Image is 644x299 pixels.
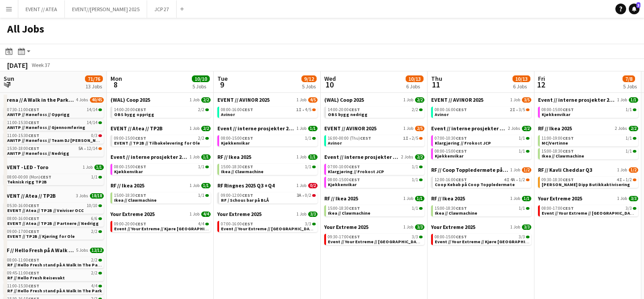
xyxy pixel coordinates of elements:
[431,166,531,195] div: RF // Coop Toppledermøte på [PERSON_NAME]1 Job1/212:00-16:00CEST4I4A•1/2Coop Kebab på Coop Topple...
[542,140,568,146] span: MC/Vertinne
[328,164,423,174] a: 07:00-10:00CEST1/1Klargjøring // Frokost JCP
[324,154,399,160] span: Event // interne prosjekter 2025
[242,107,253,112] span: CEST
[510,108,515,112] span: 2I
[431,195,531,224] div: RF // Ikea 20251 Job1/115:00-18:30CEST1/1Ikea // Clawmachine
[629,196,638,201] span: 3/3
[4,164,104,170] a: EVENT - LED - Toro1 Job1/1
[431,195,531,202] a: RF // Ikea 20251 Job1/1
[198,136,204,141] span: 2/2
[522,196,531,201] span: 1/1
[538,96,615,103] span: Event // interne prosjekter 2025
[135,192,146,198] span: CEST
[114,169,143,174] span: Kjøkkenvikar
[110,211,155,217] span: Your Extreme 2025
[431,96,531,125] div: EVENT // AVINOR 20251 Job3/508:00-16:00CEST2I•3/5Avinor
[221,108,316,112] div: •
[324,96,424,103] a: (WAL) Coop 20251 Job2/2
[297,154,306,160] span: 1 Job
[456,205,467,211] span: CEST
[217,211,262,217] span: Your Extreme 2025
[328,135,423,145] a: 16:00-00:00 (Thu)CEST1I•2/5Avinor
[328,140,342,146] span: Avinor
[7,137,106,143] span: AWITP // Hønefoss // Team DJ Walkie
[217,154,318,182] div: RF // Ikea 20251 Job1/115:00-18:30CEST1/1Ikea // Clawmachine
[110,182,211,211] div: RF // Ikea 20251 Job1/115:00-18:30CEST1/1Ikea // Clawmachine
[190,97,199,103] span: 1 Job
[4,164,48,170] span: EVENT - LED - Toro
[360,135,371,141] span: CEST
[324,195,424,224] div: RF // Ikea 20251 Job1/115:00-18:30CEST1/1Ikea // Clawmachine
[629,126,638,131] span: 2/2
[4,192,104,199] a: EVENT // Atea // TP2B3 Jobs18/18
[221,169,263,174] span: Ikea // Clawmachine
[626,206,632,211] span: 3/3
[328,177,423,187] a: 08:00-15:00CEST1/1Kjøkkenvikar
[563,205,574,211] span: CEST
[110,96,150,103] span: (WAL) Coop 2025
[217,154,251,160] span: RF // Ikea 2025
[328,136,371,141] span: 16:00-00:00 (Thu)
[435,136,467,141] span: 07:00-10:30
[110,182,211,189] a: RF // Ikea 20251 Job1/1
[217,125,295,132] span: Event // interne prosjekter 2025
[297,126,306,131] span: 1 Job
[626,178,632,182] span: 1/2
[28,133,39,138] span: CEST
[114,112,154,117] span: OBS bygg opprigg
[538,195,582,202] span: Your Extreme 2025
[7,220,99,226] span: EVENT // Atea // TP2B // Partnere // Nedrigg
[201,97,211,103] span: 2/2
[456,135,467,141] span: CEST
[617,97,627,103] span: 1 Job
[28,120,39,125] span: CEST
[135,135,146,141] span: CEST
[91,175,97,179] span: 1/1
[7,216,39,221] span: 08:00-16:00
[324,195,358,202] span: RF // Ikea 2025
[349,205,360,211] span: CEST
[538,166,592,173] span: RF // Kavli Cheddar Q3
[431,125,506,132] span: Event // interne prosjekter 2025
[7,145,102,156] a: 15:30-18:00CEST5A•12/14AWITP // Hønefoss // Nedrigg
[87,203,97,208] span: 10/10
[308,97,318,103] span: 4/5
[538,96,638,125] div: Event // interne prosjekter 20251 Job1/108:00-15:00CEST1/1Kjøkkenvikar
[542,205,636,216] a: 08:00-17:00CEST3/3Event // Your Extreme // [GEOGRAPHIC_DATA]
[198,165,204,169] span: 1/1
[308,183,318,188] span: 0/2
[542,182,630,187] span: Kavli Cheddar Dipp Butikkaktivisering
[324,154,424,160] a: Event // interne prosjekter 20252 Jobs2/2
[94,165,104,170] span: 1/1
[87,146,97,151] span: 12/14
[90,97,104,103] span: 40/45
[221,135,316,145] a: 08:00-15:00CEST1/1Kjøkkenvikar
[28,203,39,208] span: CEST
[403,196,413,201] span: 1 Job
[7,108,39,112] span: 07:30-11:00
[114,135,209,145] a: 09:00-15:00CEST2/2EVENT // TP2B // Tilbakelevering for Ole
[7,107,102,117] a: 07:30-11:00CEST14/14AWITP // Hønefoss // Opprigg
[504,178,509,182] span: 4I
[305,136,311,141] span: 1/1
[435,148,530,158] a: 08:00-15:00CEST1/1Kjøkkenvikar
[538,125,572,132] span: RF // Ikea 2025
[221,140,250,146] span: Kjøkkenvikar
[403,97,413,103] span: 1 Job
[242,221,253,227] span: CEST
[217,182,318,211] div: RF Ringnes 2025 Q3 +Q41 Job0/209:00-12:00CEST3A•0/2RF / Schous bar på BLÅ
[629,167,638,173] span: 1/2
[297,212,306,217] span: 1 Job
[412,136,418,141] span: 2/5
[305,165,311,169] span: 1/1
[217,96,270,103] span: EVENT // AVINOR 2025
[542,108,574,112] span: 08:00-15:00
[519,149,525,154] span: 1/1
[7,133,39,138] span: 11:00-15:30
[221,192,316,203] a: 09:00-12:00CEST3A•0/2RF / Schous bar på BLÅ
[4,192,56,199] span: EVENT // Atea // TP2B
[542,177,636,187] a: 09:30-18:30CEST4I•1/2[PERSON_NAME] Dipp Butikkaktivisering
[308,126,318,131] span: 1/1
[563,177,574,183] span: CEST
[435,178,530,182] div: •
